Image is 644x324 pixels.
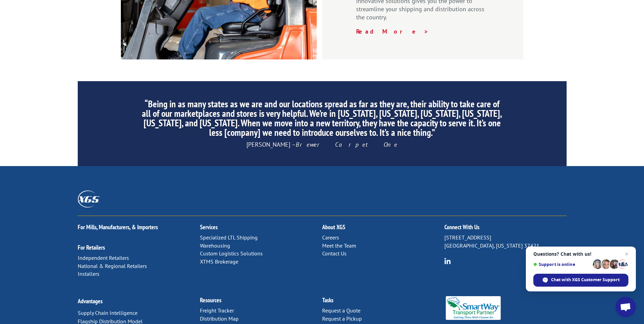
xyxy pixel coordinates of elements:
[78,191,99,207] img: XGS_Logos_ALL_2024_All_White
[78,244,105,251] a: For Retailers
[322,250,347,257] a: Contact Us
[200,315,239,322] a: Distribution Map
[141,99,502,141] h2: “Being in as many states as we are and our locations spread as far as they are, their ability to ...
[200,258,238,265] a: XTMS Brokerage
[356,28,429,35] a: Read More >
[200,234,258,241] a: Specialized LTL Shipping
[533,251,628,257] span: Questions? Chat with us!
[322,315,362,322] a: Request a Pickup
[200,296,221,304] a: Resources
[444,258,451,264] img: group-6
[78,309,137,316] a: Supply Chain Intelligence
[200,250,263,257] a: Custom Logistics Solutions
[623,250,631,258] span: Close chat
[322,307,361,314] a: Request a Quote
[246,141,398,148] span: [PERSON_NAME] –
[322,234,339,241] a: Careers
[444,234,567,250] p: [STREET_ADDRESS] [GEOGRAPHIC_DATA], [US_STATE] 37421
[322,297,444,307] h2: Tasks
[296,141,398,148] em: Brewer Carpet One
[200,242,230,249] a: Warehousing
[444,296,502,320] img: Smartway_Logo
[533,262,590,267] span: Support is online
[322,223,345,231] a: About XGS
[615,297,636,317] div: Open chat
[322,242,356,249] a: Meet the Team
[78,297,103,305] a: Advantages
[551,277,620,283] span: Chat with XGS Customer Support
[533,274,628,287] div: Chat with XGS Customer Support
[200,307,234,314] a: Freight Tracker
[78,254,129,261] a: Independent Retailers
[78,270,99,277] a: Installers
[444,224,567,234] h2: Connect With Us
[78,223,158,231] a: For Mills, Manufacturers, & Importers
[200,223,218,231] a: Services
[78,263,147,269] a: National & Regional Retailers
